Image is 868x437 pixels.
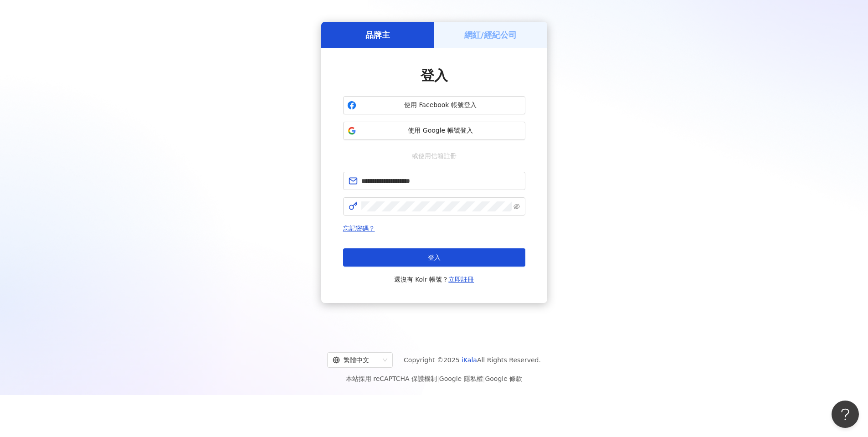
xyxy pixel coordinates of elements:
[394,274,474,285] span: 還沒有 Kolr 帳號？
[448,276,474,283] a: 立即註冊
[333,353,379,367] div: 繁體中文
[421,67,448,83] span: 登入
[464,29,517,41] h5: 網紅/經紀公司
[360,126,521,135] span: 使用 Google 帳號登入
[406,151,463,161] span: 或使用信箱註冊
[343,96,525,114] button: 使用 Facebook 帳號登入
[343,248,525,267] button: 登入
[437,375,439,382] span: |
[485,375,522,382] a: Google 條款
[462,356,477,364] a: iKala
[360,101,521,110] span: 使用 Facebook 帳號登入
[343,225,375,232] a: 忘記密碼？
[365,29,390,41] h5: 品牌主
[439,375,483,382] a: Google 隱私權
[346,373,522,384] span: 本站採用 reCAPTCHA 保護機制
[404,355,541,365] span: Copyright © 2025 All Rights Reserved.
[483,375,485,382] span: |
[428,254,441,261] span: 登入
[343,122,525,140] button: 使用 Google 帳號登入
[514,203,520,210] span: eye-invisible
[832,401,859,428] iframe: Help Scout Beacon - Open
